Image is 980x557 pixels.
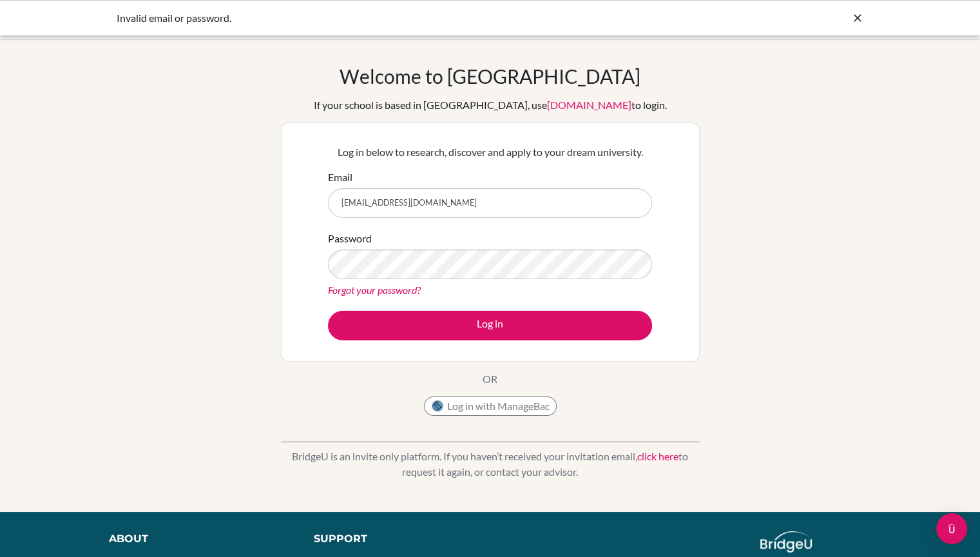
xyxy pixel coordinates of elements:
[109,531,285,547] div: About
[281,449,700,480] p: BridgeU is an invite only platform. If you haven’t received your invitation email, to request it ...
[936,513,967,544] div: Open Intercom Messenger
[314,531,476,547] div: Support
[328,311,652,340] button: Log in
[483,371,497,387] p: OR
[424,396,557,416] button: Log in with ManageBac
[314,97,667,113] div: If your school is based in [GEOGRAPHIC_DATA], use to login.
[547,99,631,111] a: [DOMAIN_NAME]
[340,64,640,88] h1: Welcome to [GEOGRAPHIC_DATA]
[760,531,812,552] img: logo_white@2x-f4f0deed5e89b7ecb1c2cc34c3e3d731f90f0f143d5ea2071677605dd97b5244.png
[328,231,372,246] label: Password
[328,284,421,296] a: Forgot your password?
[637,450,678,462] a: click here
[328,170,352,185] label: Email
[328,144,652,160] p: Log in below to research, discover and apply to your dream university.
[117,10,671,26] div: Invalid email or password.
